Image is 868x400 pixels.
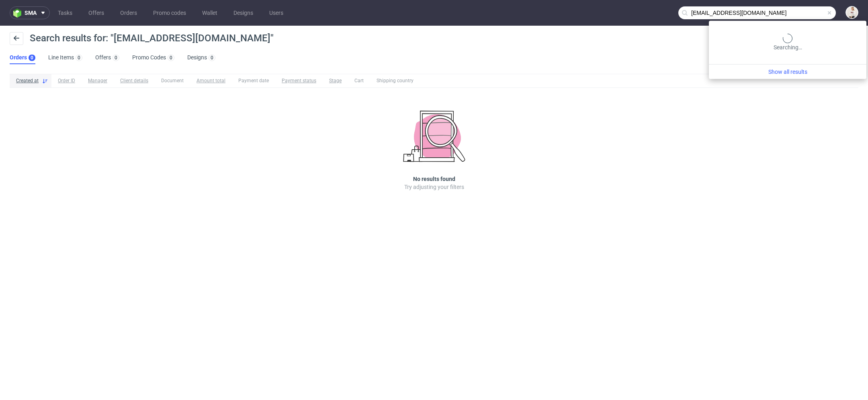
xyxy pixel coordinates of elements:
[148,6,191,19] a: Promo codes
[413,175,455,183] h3: No results found
[377,77,414,84] span: Shipping country
[238,77,269,84] span: Payment date
[48,51,82,64] a: Line Items0
[115,55,117,61] div: 0
[846,7,858,18] img: Mari Fok
[170,55,172,61] div: 0
[25,10,37,16] span: sma
[58,77,75,84] span: Order ID
[13,8,25,18] img: logo
[132,51,174,64] a: Promo Codes0
[264,6,288,19] a: Users
[31,55,33,61] div: 0
[30,32,274,44] span: Search results for: "[EMAIL_ADDRESS][DOMAIN_NAME]"
[354,77,364,84] span: Cart
[84,6,109,19] a: Offers
[211,55,213,61] div: 0
[10,6,50,19] button: sma
[16,77,39,84] span: Created at
[187,51,215,64] a: Designs0
[197,77,225,84] span: Amount total
[197,6,222,19] a: Wallet
[329,77,342,84] span: Stage
[712,68,863,76] a: Show all results
[404,183,464,191] p: Try adjusting your filters
[120,77,148,84] span: Client details
[53,6,77,19] a: Tasks
[115,6,142,19] a: Orders
[88,77,107,84] span: Manager
[712,34,863,51] div: Searching…
[10,51,35,64] a: Orders0
[229,6,258,19] a: Designs
[78,55,80,61] div: 0
[95,51,119,64] a: Offers0
[282,77,316,84] span: Payment status
[161,77,184,84] span: Document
